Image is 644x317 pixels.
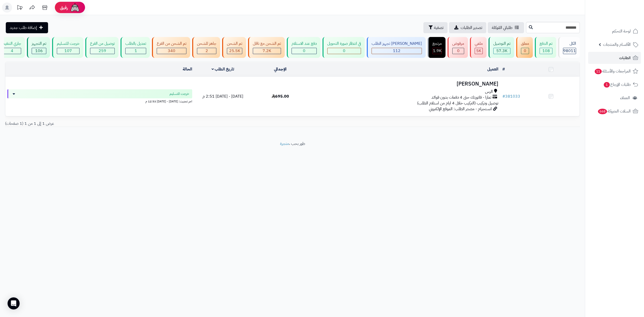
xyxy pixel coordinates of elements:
[286,37,321,58] a: دفع عند الاستلام 0
[3,48,21,54] div: 4
[604,82,610,88] span: 1
[475,41,483,47] div: ملغي
[393,48,400,54] span: 112
[191,37,221,58] a: جاهز للشحن 2
[253,41,281,47] div: تم الشحن مع ناقل
[51,37,84,58] a: خرجت للتسليم 107
[135,48,137,54] span: 1
[70,3,80,13] img: ai-face.png
[619,54,631,61] span: الطلبات
[540,41,552,47] div: تم الدفع
[203,93,243,99] span: [DATE] - [DATE] 2:51 م
[588,65,641,77] a: المراجعات والأسئلة11
[126,48,146,54] div: 1
[263,48,271,54] span: 7.2K
[253,48,281,54] div: 7222
[521,41,529,47] div: معلق
[272,93,289,99] span: 695.00
[183,66,192,72] a: الحالة
[1,121,293,127] div: عرض 1 إلى 1 من 1 (1 صفحات)
[229,48,240,54] span: 25.5K
[488,37,515,58] a: تم التوصيل 57.3K
[469,37,488,58] a: ملغي 5K
[57,48,79,54] div: 107
[32,41,46,47] div: تم التجهيز
[206,48,208,54] span: 2
[366,37,427,58] a: [PERSON_NAME] تجهيز الطلب 112
[247,37,286,58] a: تم الشحن مع ناقل 7.2K
[280,141,289,147] a: متجرة
[452,41,464,47] div: مرفوض
[492,25,512,31] span: طلباتي المُوكلة
[620,94,630,101] span: العملاء
[328,48,361,54] div: 0
[493,41,510,47] div: تم التوصيل
[372,41,422,47] div: [PERSON_NAME] تجهيز الطلب
[502,93,520,99] a: #381033
[274,66,287,72] a: الإجمالي
[26,37,51,58] a: تم التجهيز 106
[84,37,119,58] a: توصيل من الفرع 259
[157,41,186,47] div: تم الشحن من الفرع
[594,68,631,75] span: المراجعات والأسئلة
[476,48,481,54] span: 5K
[449,22,486,33] a: تصدير الطلبات
[32,48,46,54] div: 106
[588,105,641,117] a: السلات المتروكة668
[598,109,607,114] span: 668
[372,48,422,54] div: 112
[603,81,631,88] span: طلبات الإرجاع
[427,37,447,58] a: مرتجع 1.9K
[521,48,529,54] div: 0
[502,93,505,99] span: #
[524,48,526,54] span: 0
[434,25,444,31] span: تصفية
[494,48,510,54] div: 57346
[610,12,639,23] img: logo-2.png
[170,91,189,96] span: خرجت للتسليم
[487,66,498,72] a: العميل
[197,41,216,47] div: جاهز للشحن
[60,5,68,11] span: رفيق
[447,37,469,58] a: مرفوض 0
[588,92,641,104] a: العملاء
[311,81,498,87] h3: [PERSON_NAME]
[461,25,482,31] span: تصدير الطلبات
[457,48,460,54] span: 0
[64,48,72,54] span: 107
[423,22,448,33] button: تصفية
[563,41,576,47] div: الكل
[588,78,641,91] a: طلبات الإرجاع1
[7,98,192,104] div: اخر تحديث: [DATE] - [DATE] 12:53 م
[35,48,43,54] span: 106
[502,66,505,72] a: #
[8,297,20,309] div: Open Intercom Messenger
[534,37,557,58] a: تم الدفع 108
[485,89,493,95] span: الرس
[227,41,242,47] div: تم الشحن
[321,37,366,58] a: في انتظار صورة التحويل 0
[57,41,79,47] div: خرجت للتسليم
[90,41,115,47] div: توصيل من الفرع
[327,41,361,47] div: في انتظار صورة التحويل
[475,48,482,54] div: 5026
[151,37,191,58] a: تم الشحن من الفرع 340
[557,37,581,58] a: الكل98011
[417,100,498,106] span: توصيل وتركيب (التركيب خلال 4 ايام من استلام الطلب)
[303,48,305,54] span: 0
[221,37,247,58] a: تم الشحن 25.5K
[292,48,316,54] div: 0
[10,25,37,31] span: إضافة طلب جديد
[488,22,524,33] a: طلباتي المُوكلة
[515,37,534,58] a: معلق 0
[588,25,641,37] a: لوحة التحكم
[99,48,106,54] span: 259
[157,48,186,54] div: 340
[563,48,576,54] span: 98011
[453,48,464,54] div: 0
[595,69,602,74] span: 11
[6,22,48,33] a: إضافة طلب جديد
[90,48,114,54] div: 259
[597,108,631,115] span: السلات المتروكة
[588,52,641,64] a: الطلبات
